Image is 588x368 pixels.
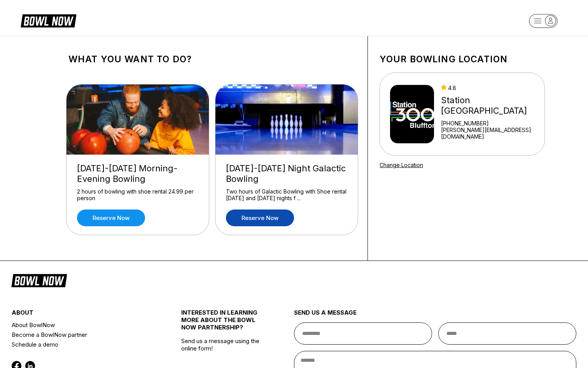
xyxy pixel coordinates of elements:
[66,85,210,155] img: Friday-Sunday Morning-Evening Bowling
[441,120,541,127] div: [PHONE_NUMBER]
[226,163,347,184] div: [DATE]-[DATE] Night Galactic Bowling
[441,95,541,116] div: Station [GEOGRAPHIC_DATA]
[181,309,266,337] div: INTERESTED IN LEARNING MORE ABOUT THE BOWL NOW PARTNERSHIP?
[12,309,153,320] div: about
[441,127,541,140] a: [PERSON_NAME][EMAIL_ADDRESS][DOMAIN_NAME]
[77,188,198,202] div: 2 hours of bowling with shoe rental 24.99 per person
[12,320,153,330] a: About BowlNow
[226,188,347,202] div: Two hours of Galactic Bowling with Shoe rental [DATE] and [DATE] nights f ...
[68,54,356,65] h1: What you want to do?
[380,54,545,65] h1: Your bowling location
[380,162,423,168] a: Change Location
[12,330,153,340] a: Become a BowlNow partner
[77,163,198,184] div: [DATE]-[DATE] Morning-Evening Bowling
[77,210,145,226] a: Reserve now
[215,85,359,155] img: Friday-Saturday Night Galactic Bowling
[390,85,434,143] img: Station 300 Bluffton
[441,85,541,91] div: 4.8
[294,309,576,322] div: send us a message
[12,340,153,349] a: Schedule a demo
[226,210,294,226] a: Reserve now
